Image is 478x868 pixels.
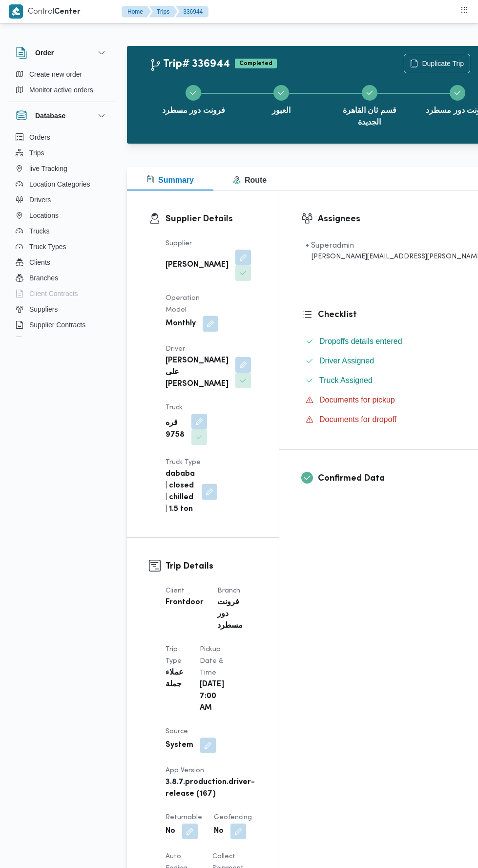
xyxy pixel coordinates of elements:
button: فرونت دور مسطرد [149,73,237,124]
span: Dropoffs details entered [319,336,402,347]
h3: Database [35,110,65,122]
b: dababa | closed | chilled | 1.5 ton [166,468,195,515]
h2: Trip# 336944 [149,58,230,71]
span: Trips [29,147,44,159]
span: Documents for pickup [319,396,395,404]
svg: Step 4 is complete [454,89,461,97]
span: Truck Type [166,459,201,466]
button: Trips [12,145,111,161]
span: Drivers [29,194,51,206]
span: Geofencing [214,814,252,821]
button: Database [16,110,107,122]
b: System [166,740,193,751]
button: Trucks [12,223,111,239]
span: Locations [29,210,59,221]
button: Locations [12,208,111,223]
button: Location Categories [12,176,111,192]
span: Operation Model [166,295,200,313]
span: Pickup date & time [200,646,223,676]
button: Client Contracts [12,286,111,301]
span: Truck Types [29,241,66,253]
span: قسم ثان القاهرة الجديدة [333,105,406,128]
b: 3.8.7.production.driver-release (167) [166,777,255,800]
span: Completed [235,59,277,68]
div: Order [8,66,115,102]
span: Client Contracts [29,288,78,299]
span: Documents for pickup [319,394,395,406]
b: قره 9758 [166,418,185,441]
span: Documents for dropoff [319,414,396,425]
span: Driver [166,346,185,352]
span: Source [166,728,188,735]
span: Summary [146,176,194,184]
span: live Tracking [29,163,67,174]
span: Route [233,176,267,184]
h3: Trip Details [166,560,257,573]
span: Truck Assigned [319,376,373,384]
span: Supplier Contracts [29,319,85,331]
b: No [214,826,224,837]
button: Drivers [12,192,111,208]
b: [PERSON_NAME] [166,259,229,271]
b: Center [54,8,81,16]
button: live Tracking [12,161,111,176]
span: Location Categories [29,178,90,190]
b: Completed [239,61,272,66]
b: [PERSON_NAME] على [PERSON_NAME] [166,355,229,390]
button: Suppliers [12,301,111,317]
b: Monthly [166,318,196,330]
b: [DATE] 7:00 AM [200,679,224,714]
iframe: chat widget [10,829,41,858]
button: Truck Types [12,239,111,254]
span: Monitor active orders [29,84,93,96]
b: عملاء جملة [166,667,186,691]
button: Branches [12,270,111,286]
button: Orders [12,129,111,145]
span: Driver Assigned [319,355,374,367]
svg: Step 2 is complete [277,89,285,97]
div: Database [8,129,115,341]
span: Trucks [29,225,49,237]
b: No [166,826,175,837]
button: Home [122,6,151,18]
button: Supplier Contracts [12,317,111,333]
button: Monitor active orders [12,82,111,98]
span: Truck [166,404,183,411]
button: قسم ثان القاهرة الجديدة [326,73,414,136]
span: Create new order [29,68,82,80]
button: Clients [12,254,111,270]
span: Suppliers [29,303,58,315]
b: فرونت دور مسطرد [217,597,243,632]
span: Truck Assigned [319,375,373,386]
button: 336944 [175,6,208,18]
button: العبور [237,73,325,124]
svg: Step 1 is complete [189,89,197,97]
span: Duplicate Trip [422,58,464,69]
span: Supplier [166,240,192,247]
button: Create new order [12,66,111,82]
span: App Version [166,767,204,774]
span: Driver Assigned [319,357,374,365]
span: Clients [29,256,50,268]
span: العبور [272,105,291,116]
span: Devices [29,335,54,346]
span: Dropoffs details entered [319,337,402,345]
button: Duplicate Trip [404,54,470,73]
img: X8yXhbKr1z7QwAAAABJRU5ErkJggg== [9,4,23,19]
span: Returnable [166,814,202,821]
span: Orders [29,131,50,143]
button: Trips [149,6,177,18]
b: Frontdoor [166,597,204,609]
button: Devices [12,333,111,348]
span: Documents for dropoff [319,415,396,423]
span: Branches [29,272,58,284]
span: Branch [217,588,240,594]
span: Client [166,588,185,594]
span: Trip Type [166,646,182,664]
svg: Step 3 is complete [366,89,374,97]
button: Order [16,47,107,59]
span: فرونت دور مسطرد [162,105,225,116]
h3: Order [35,47,54,59]
h3: Supplier Details [166,212,257,226]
